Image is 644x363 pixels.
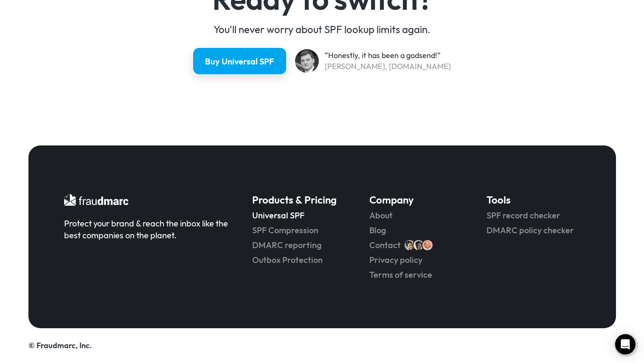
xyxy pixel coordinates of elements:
[252,254,346,266] a: Outbox Protection
[64,218,228,241] div: Protect your brand & reach the inbox like the best companies on the planet.
[369,209,463,221] a: About
[252,209,346,221] a: Universal SPF
[369,254,463,266] a: Privacy policy
[615,334,636,355] div: Open Intercom Messenger
[325,61,451,72] div: [PERSON_NAME], [DOMAIN_NAME]
[487,193,580,207] h5: Tools
[28,341,92,350] a: © Fraudmarc, Inc.
[369,239,401,251] a: Contact
[487,209,580,221] a: SPF record checker
[205,56,274,67] div: Buy Universal SPF
[252,239,346,251] a: DMARC reporting
[193,48,286,74] a: Buy Universal SPF
[169,22,475,36] div: You'll never worry about SPF lookup limits again.
[252,193,346,207] h5: Products & Pricing
[369,269,463,281] a: Terms of service
[369,224,463,236] a: Blog
[252,224,346,236] a: SPF Compression
[369,193,463,207] h5: Company
[487,224,580,236] a: DMARC policy checker
[325,50,451,61] div: “Honestly, it has been a godsend!”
